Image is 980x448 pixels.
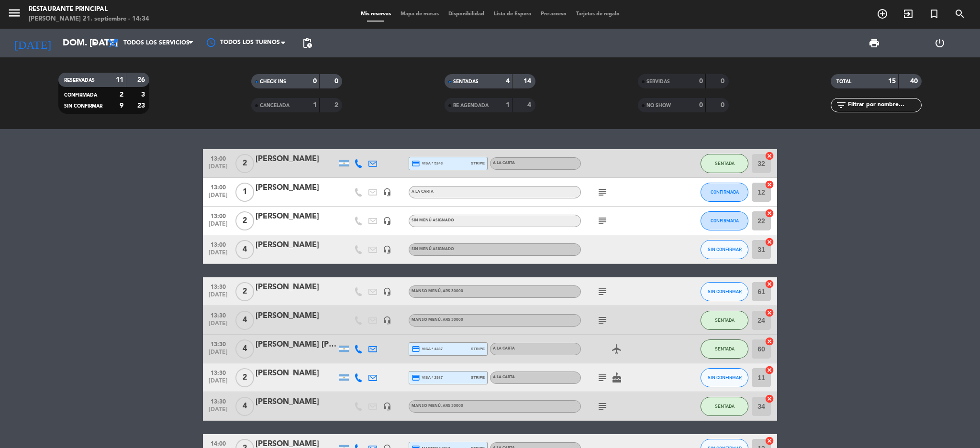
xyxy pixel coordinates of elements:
span: 13:30 [206,367,230,378]
span: SENTADA [715,161,735,166]
span: Mapa de mesas [396,11,444,17]
button: SENTADA [701,339,748,359]
span: Tarjetas de regalo [571,11,624,17]
span: 13:00 [206,239,230,250]
span: [DATE] [206,164,230,175]
i: [DATE] [7,33,58,54]
i: cancel [765,436,774,446]
span: 4 [235,397,254,416]
span: [DATE] [206,192,230,203]
span: 2 [235,368,254,387]
strong: 0 [721,78,726,85]
span: [DATE] [206,349,230,360]
strong: 15 [888,78,896,85]
i: cancel [765,180,774,189]
span: Mis reservas [356,11,396,17]
span: [DATE] [206,221,230,232]
i: headset_mic [383,402,391,411]
div: LOG OUT [907,29,973,57]
span: SIN CONFIRMAR [64,104,102,109]
i: subject [597,315,608,326]
span: [DATE] [206,320,230,331]
i: subject [597,215,608,227]
button: CONFIRMADA [701,211,748,230]
span: , ARS 30000 [441,404,463,408]
strong: 40 [910,78,920,85]
i: cancel [765,394,774,404]
i: turned_in_not [928,8,940,20]
div: [PERSON_NAME] [256,182,337,194]
i: airplanemode_active [611,343,623,355]
span: 13:00 [206,181,230,192]
strong: 11 [116,76,123,83]
span: SERVIDAS [646,79,670,84]
div: Restaurante Principal [29,5,149,14]
i: subject [597,186,608,198]
strong: 0 [721,102,726,109]
span: 2 [235,154,254,173]
strong: 3 [141,91,147,98]
strong: 2 [120,91,123,98]
span: stripe [471,160,485,166]
span: TOTAL [836,79,851,84]
strong: 1 [313,102,317,109]
span: CHECK INS [260,79,286,84]
span: Todos los servicios [123,40,189,46]
span: MANSO MENÚ [412,289,463,293]
span: [DATE] [206,250,230,261]
span: Sin menú asignado [412,247,454,251]
span: , ARS 30000 [441,289,463,293]
div: [PERSON_NAME] [256,396,337,408]
i: exit_to_app [902,8,914,20]
span: RE AGENDADA [453,103,489,108]
strong: 0 [334,78,340,85]
span: SENTADA [715,317,735,323]
span: 2 [235,211,254,230]
button: SENTADA [701,311,748,330]
button: SENTADA [701,154,748,173]
span: stripe [471,346,485,352]
i: add_circle_outline [877,8,888,20]
i: cancel [765,365,774,375]
strong: 2 [334,102,340,109]
strong: 0 [699,78,703,85]
span: [DATE] [206,292,230,303]
i: credit_card [412,373,420,382]
span: SIN CONFIRMAR [708,247,742,252]
span: 13:30 [206,281,230,292]
span: Pre-acceso [536,11,571,17]
div: [PERSON_NAME] [256,310,337,322]
span: SENTADA [715,346,735,351]
i: cake [611,372,623,383]
span: A LA CARTA [493,375,515,379]
button: SIN CONFIRMAR [701,240,748,259]
i: headset_mic [383,188,391,197]
span: SENTADA [715,404,735,409]
span: SIN CONFIRMAR [708,289,742,294]
strong: 14 [523,78,533,85]
i: cancel [765,308,774,317]
span: visa * 4487 [412,345,443,353]
strong: 4 [506,78,510,85]
strong: 4 [527,102,533,109]
strong: 0 [313,78,317,85]
span: 4 [235,311,254,330]
span: [DATE] [206,378,230,389]
span: A LA CARTA [493,347,515,350]
i: credit_card [412,159,420,168]
strong: 23 [137,102,147,109]
span: 13:30 [206,309,230,320]
span: MANSO MENÚ [412,318,463,322]
i: headset_mic [383,245,391,254]
strong: 26 [137,76,147,83]
span: A LA CARTA [493,161,515,165]
div: [PERSON_NAME] [256,281,337,294]
span: visa * 2987 [412,373,443,382]
span: CONFIRMADA [64,93,97,98]
i: subject [597,286,608,297]
span: CANCELADA [260,103,290,108]
div: [PERSON_NAME] [256,239,337,251]
span: Lista de Espera [489,11,536,17]
i: filter_list [835,99,847,111]
button: SIN CONFIRMAR [701,368,748,387]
